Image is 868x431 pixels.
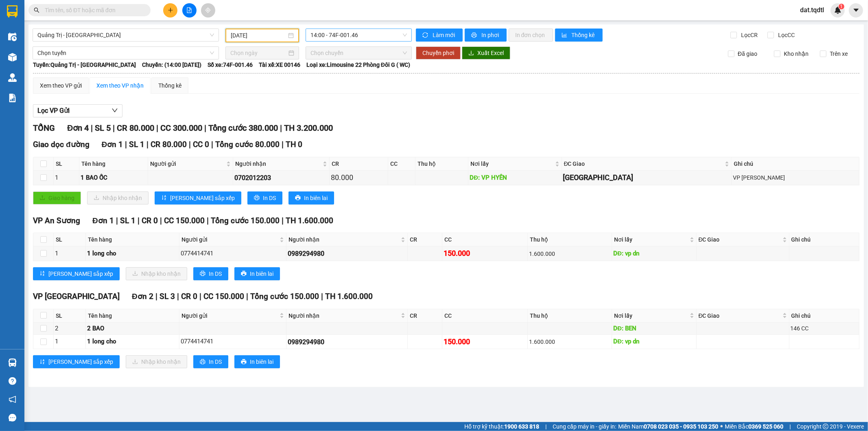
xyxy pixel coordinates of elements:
span: | [155,292,157,301]
strong: 1900 633 818 [504,423,539,430]
span: Giao dọc đường [33,140,90,149]
button: aim [201,3,215,18]
div: 1 long cho [87,337,178,347]
b: Tuyến: Quảng Trị - [GEOGRAPHIC_DATA] [33,62,136,68]
th: Tên hàng [86,309,180,323]
span: Thống kê [572,31,596,40]
img: warehouse-icon [8,73,17,82]
div: 2 BAO [87,324,178,334]
button: printerIn phơi [465,29,507,42]
span: Nơi lấy [614,311,688,320]
th: Thu hộ [415,157,468,171]
div: DĐ: VP HYÊN [470,173,560,183]
span: Đơn 4 [67,123,89,133]
th: SL [54,157,79,171]
button: sort-ascending[PERSON_NAME] sắp xếp [155,191,241,205]
span: Người gửi [181,311,278,320]
span: download [468,50,474,57]
span: | [91,123,93,133]
button: bar-chartThống kê [555,29,603,42]
button: sort-ascending[PERSON_NAME] sắp xếp [33,355,120,368]
span: In biên lai [250,357,273,366]
img: solution-icon [8,94,17,102]
span: Nơi lấy [470,159,553,168]
span: Cung cấp máy in - giấy in: [553,422,616,431]
span: Miền Bắc [725,422,783,431]
th: CC [442,233,528,246]
div: 1.600.000 [529,249,610,258]
span: TH 3.200.000 [284,123,333,133]
th: Tên hàng [86,233,180,246]
span: Người nhận [289,235,399,244]
span: 1 [840,4,843,9]
span: 14:00 - 74F-001.46 [310,29,407,41]
span: printer [200,270,206,277]
div: 0774414741 [181,337,285,347]
button: printerIn DS [193,267,228,280]
div: Thống kê [158,81,181,90]
span: In phơi [481,31,500,40]
input: Chọn ngày [230,48,287,57]
span: [PERSON_NAME] sắp xếp [48,357,113,366]
span: | [545,422,547,431]
span: ĐC Giao [699,311,781,320]
span: Đơn 1 [102,140,123,149]
span: Miền Nam [618,422,718,431]
span: Chọn tuyến [37,47,214,59]
span: CR 0 [142,216,158,225]
span: VP An Sương [33,216,80,225]
span: SL 5 [95,123,111,133]
span: | [211,140,213,149]
th: CC [388,157,415,171]
span: | [204,123,206,133]
span: Tổng cước 80.000 [215,140,280,149]
img: icon-new-feature [834,7,842,14]
span: Đơn 2 [132,292,153,301]
div: Xem theo VP nhận [96,81,144,90]
span: Tổng cước 380.000 [208,123,278,133]
span: CR 80.000 [151,140,187,149]
div: 150.000 [444,336,526,347]
th: Thu hộ [528,309,612,323]
span: CR 0 [181,292,197,301]
div: 1 BAO ỐC [81,173,146,183]
span: Người nhận [235,159,321,168]
div: DĐ: vp dn [613,249,695,259]
button: sort-ascending[PERSON_NAME] sắp xếp [33,267,120,280]
span: [PERSON_NAME] sắp xếp [170,194,235,202]
span: TH 0 [286,140,302,149]
img: warehouse-icon [8,358,17,367]
span: In biên lai [304,194,328,202]
span: Loại xe: Limousine 22 Phòng Đôi G ( WC) [306,60,410,69]
button: printerIn biên lai [234,267,280,280]
button: caret-down [849,3,863,18]
span: | [156,123,158,133]
span: Tổng cước 150.000 [211,216,280,225]
span: Làm mới [433,31,456,40]
span: sort-ascending [161,195,167,201]
th: CR [408,233,442,246]
span: Người nhận [289,311,399,320]
span: Tài xế: XE 00146 [259,60,300,69]
span: Lọc VP Gửi [37,106,70,116]
button: file-add [182,3,197,18]
img: warehouse-icon [8,53,17,62]
span: | [116,216,118,225]
span: | [125,140,127,149]
th: CC [442,309,528,323]
button: In đơn chọn [509,29,553,42]
button: downloadNhập kho nhận [126,355,187,368]
div: Xem theo VP gửi [40,81,82,90]
strong: 0369 525 060 [748,423,783,430]
span: Đơn 1 [92,216,114,225]
div: 2 [55,324,84,334]
button: printerIn DS [247,191,282,205]
span: TỔNG [33,123,55,133]
span: CC 150.000 [203,292,244,301]
button: printerIn biên lai [289,191,334,205]
span: down [112,107,118,114]
span: [PERSON_NAME] sắp xếp [48,269,113,278]
span: Trên xe [826,49,851,58]
span: In biên lai [250,269,273,278]
span: CC 300.000 [160,123,202,133]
